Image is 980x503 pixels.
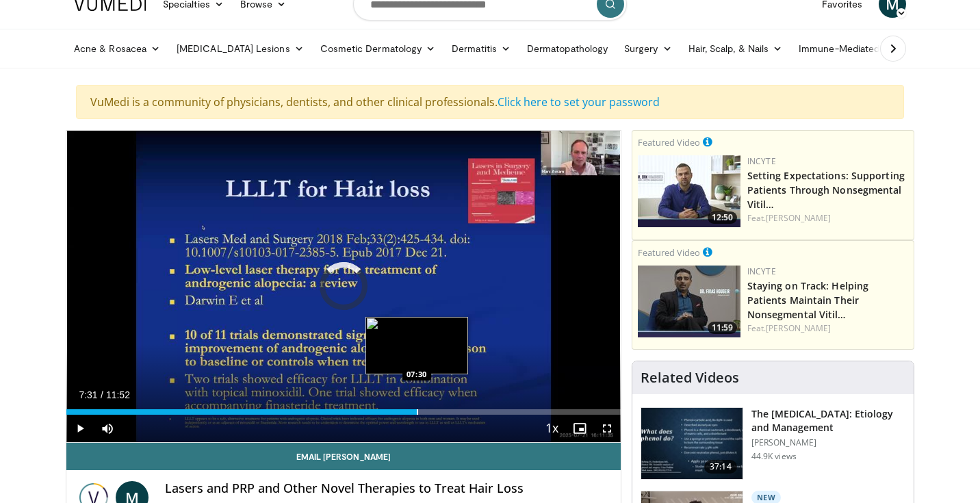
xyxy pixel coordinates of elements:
[365,317,468,374] img: image.jpeg
[66,415,94,442] button: Play
[498,94,660,109] a: Click here to set your password
[106,389,130,400] span: 11:52
[708,211,737,224] span: 12:50
[747,322,908,335] div: Feat.
[165,481,610,496] h4: Lasers and PRP and Other Novel Therapies to Treat Hair Loss
[94,415,121,442] button: Mute
[747,169,905,211] a: Setting Expectations: Supporting Patients Through Nonsegmental Vitil…
[747,266,776,277] a: Incyte
[641,370,739,386] h4: Related Videos
[747,212,908,224] div: Feat.
[638,266,740,337] a: 11:59
[168,35,312,62] a: [MEDICAL_DATA] Lesions
[566,415,593,442] button: Enable picture-in-picture mode
[66,409,621,415] div: Progress Bar
[751,451,797,462] p: 44.9K views
[66,443,621,470] a: Email [PERSON_NAME]
[616,35,680,62] a: Surgery
[790,35,901,62] a: Immune-Mediated
[766,212,831,224] a: [PERSON_NAME]
[593,415,621,442] button: Fullscreen
[747,155,776,167] a: Incyte
[641,407,905,480] a: 37:14 The [MEDICAL_DATA]: Etiology and Management [PERSON_NAME] 44.9K views
[76,85,904,119] div: VuMedi is a community of physicians, dentists, and other clinical professionals.
[680,35,790,62] a: Hair, Scalp, & Nails
[751,437,905,448] p: [PERSON_NAME]
[638,136,700,149] small: Featured Video
[766,322,831,334] a: [PERSON_NAME]
[747,279,869,321] a: Staying on Track: Helping Patients Maintain Their Nonsegmental Vitil…
[66,35,168,62] a: Acne & Rosacea
[519,35,616,62] a: Dermatopathology
[66,131,621,443] video-js: Video Player
[638,155,740,227] img: 98b3b5a8-6d6d-4e32-b979-fd4084b2b3f2.png.150x105_q85_crop-smart_upscale.jpg
[312,35,443,62] a: Cosmetic Dermatology
[101,389,103,400] span: /
[79,389,97,400] span: 7:31
[638,155,740,227] a: 12:50
[704,460,737,474] span: 37:14
[443,35,519,62] a: Dermatitis
[638,266,740,337] img: fe0751a3-754b-4fa7-bfe3-852521745b57.png.150x105_q85_crop-smart_upscale.jpg
[539,415,566,442] button: Playback Rate
[638,246,700,259] small: Featured Video
[641,408,743,479] img: c5af237d-e68a-4dd3-8521-77b3daf9ece4.150x105_q85_crop-smart_upscale.jpg
[708,322,737,334] span: 11:59
[751,407,905,435] h3: The [MEDICAL_DATA]: Etiology and Management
